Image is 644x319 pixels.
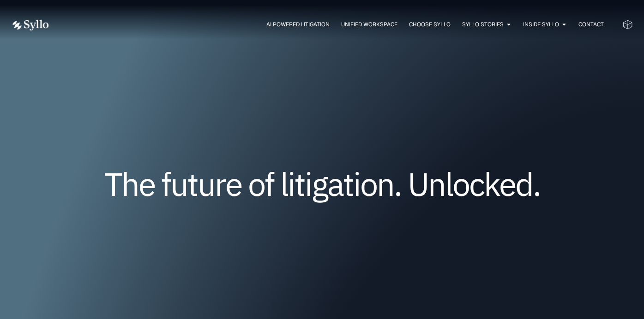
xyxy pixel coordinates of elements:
[341,20,397,29] a: Unified Workspace
[67,20,604,29] nav: Menu
[67,20,604,29] div: Menu Toggle
[462,20,504,29] a: Syllo Stories
[523,20,559,29] a: Inside Syllo
[409,20,451,29] a: Choose Syllo
[578,20,604,29] a: Contact
[66,169,578,199] h1: The future of litigation. Unlocked.
[266,20,330,29] a: AI Powered Litigation
[11,19,49,31] img: white logo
